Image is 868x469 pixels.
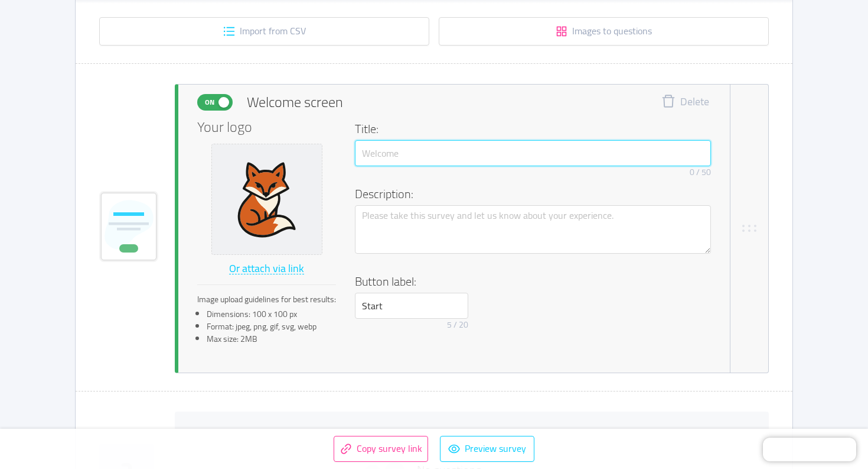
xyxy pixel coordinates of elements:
button: icon: eyePreview survey [440,436,534,462]
input: Welcome [355,140,711,166]
button: icon: unordered-listImport from CSV [99,17,429,46]
li: Dimensions: 100 x 100 px [207,308,336,321]
button: icon: deleteDelete [652,94,718,111]
div: 5 / 20 [447,319,468,331]
li: Max size: 2MB [207,333,336,345]
input: Start [355,293,468,319]
span: On [201,95,218,110]
h4: Description: [355,185,704,203]
h4: Title: [355,120,704,138]
div: 0 / 50 [690,166,711,179]
span: Your logo [197,120,252,134]
i: icon: delete [260,191,274,205]
button: icon: appstoreImages to questions [439,17,769,46]
span: Welcome screen [247,92,343,113]
h4: Button label: [355,273,704,290]
button: icon: linkCopy survey link [334,436,428,462]
button: Or attach via link [229,260,305,279]
div: Image upload guidelines for best results: [197,293,336,306]
iframe: Chatra live chat [763,438,856,461]
li: Format: jpeg, png, gif, svg, webp [207,321,336,333]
